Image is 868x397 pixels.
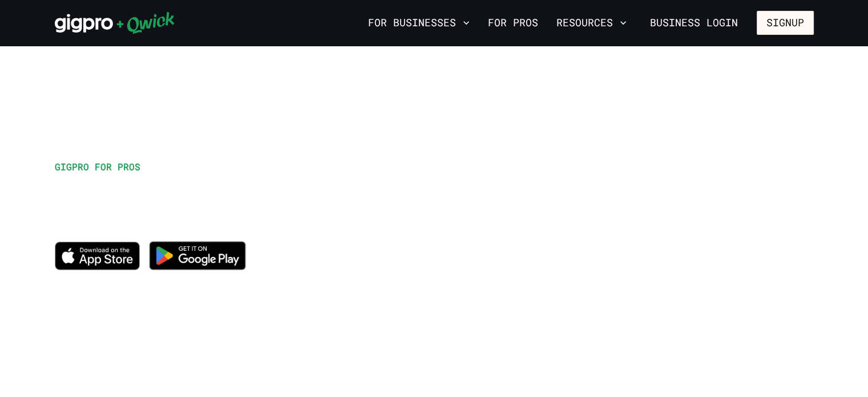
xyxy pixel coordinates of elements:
img: Get it on Google Play [142,234,253,277]
h1: Work when you want, explore new opportunities, and get paid for it! [55,178,510,230]
a: For Pros [483,13,543,33]
button: Signup [757,11,814,35]
a: Business Login [640,11,748,35]
button: Resources [552,13,631,33]
button: For Businesses [364,13,474,33]
span: GIGPRO FOR PROS [55,161,140,173]
a: Download on the App Store [55,260,140,272]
